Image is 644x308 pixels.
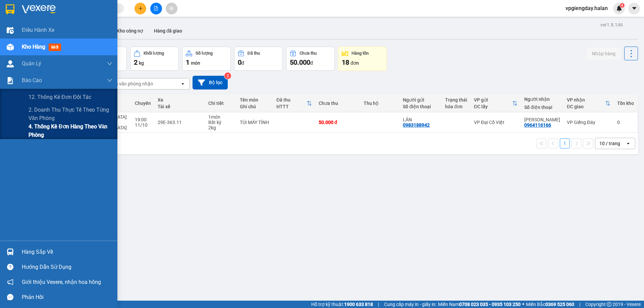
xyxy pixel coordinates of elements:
span: Điều hành xe [22,26,54,34]
div: 50.000 đ [319,120,357,125]
div: 11/10 [135,122,151,128]
div: TUẤN HOÀNG [524,117,560,122]
div: Tồn kho [617,101,634,106]
div: 10 / trang [599,140,620,147]
button: file-add [150,3,162,14]
div: HTTT [276,104,307,109]
span: đ [241,60,244,66]
span: | [378,301,379,308]
span: đơn [351,60,359,66]
div: TÚI MÁY TÍNH [240,120,270,125]
div: 0983188942 [403,122,430,128]
span: đ [310,60,313,66]
span: mới [49,44,61,51]
button: Hàng tồn18đơn [338,47,387,71]
span: file-add [154,6,158,11]
span: 1 [186,58,190,66]
div: Người nhận [524,97,560,102]
button: caret-down [628,3,640,14]
span: caret-down [631,5,637,11]
span: 4. Thống kê đơn hàng theo văn phòng [29,122,112,139]
div: hóa đơn [445,104,467,109]
sup: 4 [620,3,625,8]
div: Hàng sắp về [22,247,112,257]
span: down [107,78,112,83]
div: ĐC lấy [474,104,512,109]
div: 19:00 [135,117,151,122]
span: question-circle [7,264,13,270]
span: Hỗ trợ kỹ thuật: [311,301,373,308]
button: Hàng đã giao [149,23,187,39]
div: Thu hộ [364,101,396,106]
span: 12. Thống kê đơn đối tác [29,93,91,101]
div: Chưa thu [319,101,357,106]
span: 4 [621,3,623,8]
span: vpgiengday.halan [560,4,613,12]
button: Đã thu0đ [234,47,283,71]
span: Miền Bắc [526,301,574,308]
div: Khối lượng [144,51,164,56]
div: VP gửi [474,97,512,103]
span: 2 [134,58,138,66]
div: VP Đại Cồ Việt [474,120,518,125]
svg: open [180,81,185,86]
span: ⚪️ [522,303,524,306]
span: 0 [238,58,241,66]
th: Toggle SortBy [563,95,614,112]
div: Trạng thái [445,97,467,103]
div: Đã thu [276,97,307,103]
button: plus [135,3,146,14]
span: | [579,301,580,308]
span: aim [169,6,174,11]
strong: 1900 633 818 [344,302,373,307]
button: Bộ lọc [193,76,228,89]
span: Giới thiệu Vexere, nhận hoa hồng [22,278,101,286]
div: Tên món [240,97,270,103]
span: Kho hàng [22,44,45,50]
span: Báo cáo [22,76,42,84]
span: Quản Lý [22,59,41,68]
span: notification [7,279,13,285]
button: Nhập hàng [587,48,621,60]
div: Người gửi [403,97,438,103]
img: warehouse-icon [7,60,14,67]
div: 0964116166 [524,122,551,128]
div: Xe [158,97,202,103]
strong: 0708 023 035 - 0935 103 250 [459,302,521,307]
span: Miền Nam [438,301,521,308]
div: ĐC giao [567,104,605,109]
span: down [107,61,112,66]
span: món [191,60,200,66]
img: solution-icon [7,77,14,84]
div: LÂN [403,117,438,122]
span: message [7,294,13,300]
span: Cung cấp máy in - giấy in: [384,301,436,308]
div: VP Giếng Đáy [567,120,610,125]
div: Số điện thoại [524,105,560,110]
div: Ghi chú [240,104,270,109]
span: plus [138,6,143,11]
svg: open [626,141,631,146]
div: Phản hồi [22,292,112,302]
button: Kho công nợ [111,23,149,39]
div: ver 1.8.146 [600,21,623,28]
div: 0 [617,120,634,125]
div: Bất kỳ [208,120,233,125]
button: 1 [560,138,570,148]
div: VP nhận [567,97,605,103]
button: Số lượng1món [182,47,231,71]
img: warehouse-icon [7,44,14,51]
div: Chi tiết [208,101,233,106]
th: Toggle SortBy [273,95,315,112]
button: aim [166,3,177,14]
div: Số lượng [196,51,213,56]
div: 2 kg [208,125,233,130]
img: warehouse-icon [7,248,14,255]
img: logo-vxr [6,4,14,14]
img: icon-new-feature [616,5,622,11]
div: 29E-363.11 [158,120,202,125]
div: 1 món [208,114,233,120]
div: Chuyến [135,101,151,106]
div: Hàng tồn [352,51,369,56]
div: Số điện thoại [403,104,438,109]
